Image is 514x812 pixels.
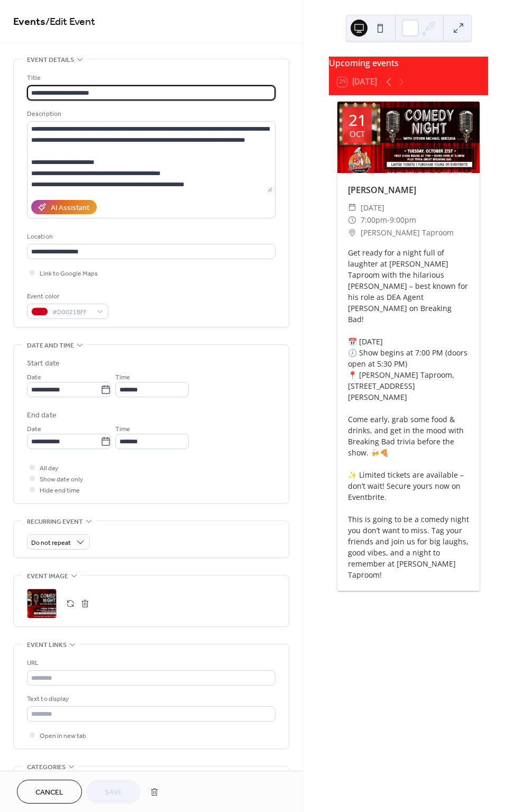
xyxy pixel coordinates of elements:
[387,214,390,226] span: -
[27,658,273,669] div: URL
[329,57,488,69] div: Upcoming events
[27,640,67,651] span: Event links
[337,184,480,196] div: [PERSON_NAME]
[40,731,86,742] span: Open in new tab
[361,202,384,214] span: [DATE]
[350,130,365,138] div: Oct
[27,424,41,435] span: Date
[31,200,97,214] button: AI Assistant
[27,516,83,527] span: Recurring event
[115,424,130,435] span: Time
[40,268,98,279] span: Link to Google Maps
[348,202,356,214] div: ​
[40,474,83,485] span: Show date only
[115,372,130,383] span: Time
[337,247,480,580] div: Get ready for a night full of laughter at [PERSON_NAME] Taproom with the hilarious [PERSON_NAME] ...
[348,226,356,239] div: ​
[27,340,74,351] span: Date and time
[348,112,366,128] div: 21
[27,694,273,705] div: Text to display
[27,358,60,369] div: Start date
[35,787,63,798] span: Cancel
[45,12,95,32] span: / Edit Event
[27,571,68,582] span: Event image
[40,485,80,496] span: Hide end time
[361,226,454,239] span: [PERSON_NAME] Taproom
[27,762,66,773] span: Categories
[27,589,57,618] div: ;
[390,214,416,226] span: 9:00pm
[51,203,89,214] div: AI Assistant
[27,291,106,302] div: Event color
[27,231,273,242] div: Location
[27,410,57,421] div: End date
[27,372,41,383] span: Date
[27,108,273,120] div: Description
[13,12,45,32] a: Events
[52,307,91,318] span: #D0021BFF
[17,780,82,804] button: Cancel
[348,214,356,226] div: ​
[27,72,273,84] div: Title
[27,54,74,66] span: Event details
[40,463,58,474] span: All day
[361,214,387,226] span: 7:00pm
[31,537,71,549] span: Do not repeat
